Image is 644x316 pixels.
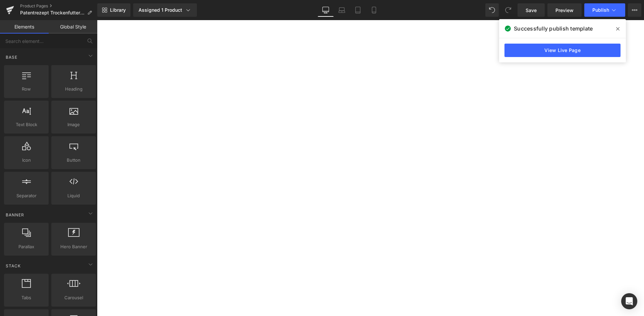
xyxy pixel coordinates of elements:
span: Heading [53,86,94,93]
span: Patentrezept Trockenfutter (08/2023) [20,10,85,15]
a: View Live Page [504,44,621,57]
a: New Library [97,3,130,17]
a: Product Pages [20,3,97,9]
span: Tabs [6,294,47,301]
span: Banner [5,212,25,218]
span: Successfully publish template [514,24,593,33]
a: Mobile [366,3,382,17]
span: Stack [5,263,21,269]
span: Image [53,121,94,128]
span: Parallax [6,243,47,250]
span: Liquid [53,192,94,199]
span: Hero Banner [53,243,94,250]
button: Undo [485,3,499,17]
a: Preview [547,3,582,17]
button: Redo [501,3,515,17]
span: Button [53,157,94,164]
div: Open Intercom Messenger [621,293,637,309]
button: Publish [584,3,625,17]
span: Save [526,7,537,14]
button: More [628,3,641,17]
span: Base [5,54,18,60]
span: Publish [592,7,609,13]
span: Carousel [53,294,94,301]
a: Tablet [350,3,366,17]
span: Library [110,7,126,13]
span: Text Block [6,121,47,128]
span: Icon [6,157,47,164]
a: Laptop [334,3,350,17]
div: Assigned 1 Product [139,7,192,13]
span: Separator [6,192,47,199]
a: Desktop [318,3,334,17]
span: Row [6,86,47,93]
a: Global Style [49,20,97,34]
span: Preview [555,7,574,14]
